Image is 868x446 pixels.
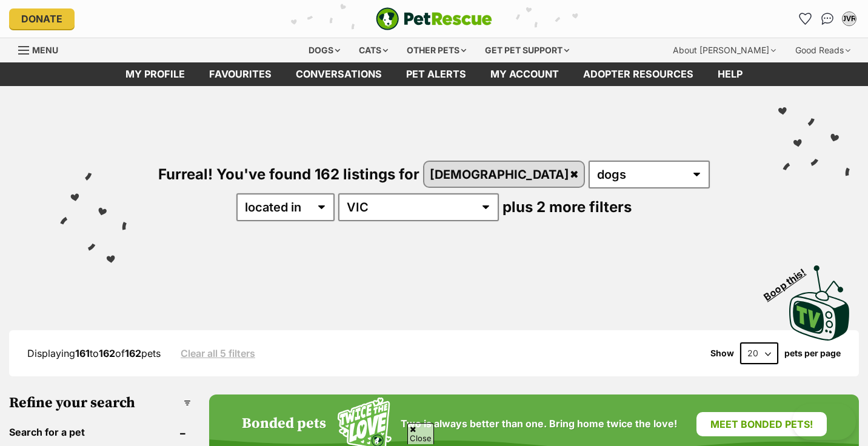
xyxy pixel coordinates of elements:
h4: Bonded pets [242,416,326,433]
span: Boop this! [762,259,818,302]
img: chat-41dd97257d64d25036548639549fe6c8038ab92f7586957e7f3b1b290dea8141.svg [821,13,834,25]
iframe: Help Scout Beacon - Open [792,404,856,440]
span: Furreal! You've found 162 listings for [158,165,419,183]
span: Displaying to of pets [27,347,161,359]
strong: 161 [75,347,90,359]
div: About [PERSON_NAME] [664,38,784,62]
span: plus 2 more filters [502,198,632,216]
div: Other pets [398,38,475,62]
a: Donate [9,8,75,29]
img: PetRescue TV logo [789,265,850,341]
header: Search for a pet [9,427,191,438]
a: Help [706,62,755,86]
button: My account [840,9,859,28]
span: Show [710,348,734,358]
label: pets per page [784,348,841,358]
a: Boop this! [789,255,850,343]
a: PetRescue [376,7,492,30]
img: logo-e224e6f780fb5917bec1dbf3a21bbac754714ae5b6737aabdf751b685950b380.svg [376,7,492,30]
a: My profile [113,62,197,86]
span: Menu [32,45,58,55]
span: Two is always better than one. Bring home twice the love! [401,418,677,430]
a: Menu [18,38,67,60]
h3: Refine your search [9,394,191,411]
a: Clear all 5 filters [181,348,255,359]
a: Favourites [796,9,815,28]
a: Favourites [197,62,284,86]
div: Get pet support [476,38,578,62]
strong: 162 [125,347,141,359]
a: Pet alerts [394,62,478,86]
div: Cats [350,38,396,62]
div: Dogs [300,38,349,62]
span: Close [407,423,434,444]
div: Good Reads [787,38,859,62]
a: My account [478,62,571,86]
div: JVR [843,13,855,25]
ul: Account quick links [796,9,859,28]
a: conversations [284,62,394,86]
a: Conversations [818,9,837,28]
strong: 162 [99,347,115,359]
a: Adopter resources [571,62,706,86]
a: [DEMOGRAPHIC_DATA] [424,162,584,187]
a: Meet bonded pets! [696,412,827,436]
